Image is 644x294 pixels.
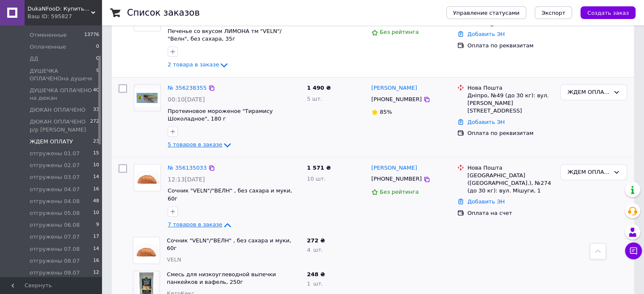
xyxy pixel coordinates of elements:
[30,221,80,229] span: отгружены 06.08
[567,88,610,97] div: ЖДЕМ ОПЛАТУ
[93,257,99,265] span: 16
[30,269,80,277] span: отгружены 09.07
[93,138,99,146] span: 23
[307,247,323,253] span: 4 шт.
[30,186,80,193] span: отгружены 04.07
[467,42,553,49] div: Оплата по реквизитам
[371,176,422,182] span: [PHONE_NUMBER]
[30,118,90,133] span: ДЮКАН ОПЛАЧЕНО р/р [PERSON_NAME]
[168,221,222,228] span: 7 товаров в заказе
[28,5,91,13] span: DukaNFooD: Купить Низкокалорийные продукты, диабетического, спортивного Питания. Диета Дюкана.
[168,85,207,91] a: № 356238355
[467,92,553,115] div: Дніпро, №49 (до 30 кг): вул. [PERSON_NAME][STREET_ADDRESS]
[93,162,99,169] span: 10
[30,209,80,217] span: отгружены 05.08
[587,10,629,16] span: Создать заказ
[96,55,99,63] span: 0
[168,165,207,171] a: № 356135033
[168,61,229,68] a: 2 товара в заказе
[467,31,505,37] a: Добавить ЭН
[625,242,642,259] button: Чат с покупателем
[168,141,222,148] span: 5 товаров в заказе
[134,84,161,111] a: Фото товару
[93,269,99,277] span: 12
[168,187,292,202] a: Сочник "VELN"/"ВЕЛН" , без сахара и муки, 60г
[93,209,99,217] span: 10
[96,221,99,229] span: 9
[467,172,553,195] div: [GEOGRAPHIC_DATA] ([GEOGRAPHIC_DATA].), №274 (до 30 кг): вул. Мішуги, 1
[380,189,419,195] span: Без рейтинга
[168,28,282,42] a: Печенье со вкусом ЛИМОНА тм "VELN"/ "Велн", без сахара, 35г
[467,129,553,137] div: Оплата по реквизитам
[84,31,99,39] span: 13776
[535,6,572,19] button: Экспорт
[28,13,102,20] div: Ваш ID: 595827
[168,96,205,103] span: 00:10[DATE]
[371,84,417,92] a: [PERSON_NAME]
[307,85,331,91] span: 1 490 ₴
[371,96,422,102] span: [PHONE_NUMBER]
[307,96,322,102] span: 5 шт.
[96,67,99,82] span: 9
[93,106,99,114] span: 33
[542,10,565,16] span: Экспорт
[93,245,99,253] span: 14
[467,119,505,125] a: Добавить ЭН
[307,237,325,244] span: 272 ₴
[30,233,80,241] span: отгружены 07.07
[380,29,419,35] span: Без рейтинга
[30,173,80,181] span: отгружены 03.07
[168,176,205,183] span: 12:13[DATE]
[467,84,553,92] div: Нова Пошта
[133,237,160,264] img: Фото товару
[30,67,96,82] span: ДУШЕЧКА ОПЛАЧЕНОна душечк
[30,162,80,169] span: отгружены 02.07
[134,88,160,107] img: Фото товару
[30,106,86,114] span: ДЮКАН ОПЛАЧЕНО
[30,150,80,157] span: отгружены 01.07
[93,186,99,193] span: 16
[30,245,80,253] span: отгружены 07.08
[30,138,73,146] span: ЖДЕМ ОПЛАТУ
[307,271,325,278] span: 248 ₴
[168,221,232,228] a: 7 товаров в заказе
[572,9,636,16] a: Создать заказ
[167,256,181,263] span: VELN
[168,141,232,148] a: 5 товаров в заказе
[30,257,80,265] span: отгружены 08.07
[30,87,93,102] span: ДУШЕЧКА ОПЛАЧЕНО на дюкан
[93,198,99,205] span: 48
[134,164,161,191] a: Фото товару
[30,43,66,51] span: Оплаченные
[93,173,99,181] span: 14
[307,176,326,182] span: 10 шт.
[307,165,331,171] span: 1 571 ₴
[567,168,610,177] div: ЖДЕМ ОПЛАТУ
[371,164,417,172] a: [PERSON_NAME]
[134,165,160,191] img: Фото товару
[167,237,291,252] a: Сочник "VELN"/"ВЕЛН" , без сахара и муки, 60г
[90,118,99,133] span: 272
[307,280,323,287] span: 1 шт.
[453,10,520,16] span: Управление статусами
[168,62,219,68] span: 2 товара в заказе
[93,233,99,241] span: 17
[30,55,38,63] span: ДД
[167,271,276,286] a: Смесь для низкоуглеводной выпечки панкейков и вафель, 250г
[467,164,553,172] div: Нова Пошта
[380,109,392,115] span: 85%
[93,87,99,102] span: 40
[127,8,200,18] h1: Список заказов
[467,209,553,217] div: Оплата на счет
[93,150,99,157] span: 15
[467,198,505,205] a: Добавить ЭН
[168,108,273,122] a: Протеиновое мороженое "Тирамису Шоколадное", 180 г
[30,31,66,39] span: Отмененные
[580,6,636,19] button: Создать заказ
[96,43,99,51] span: 0
[30,198,80,205] span: отгружены 04.08
[446,6,526,19] button: Управление статусами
